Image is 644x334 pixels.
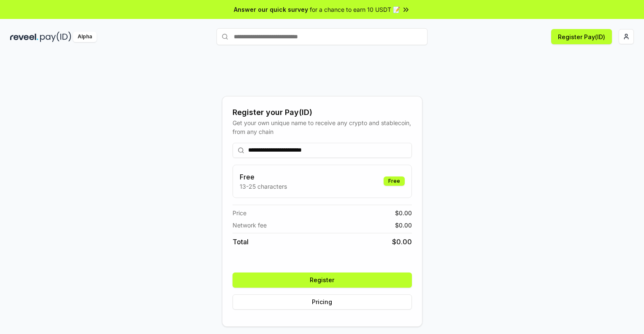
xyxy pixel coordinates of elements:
[240,172,287,182] h3: Free
[395,221,412,230] span: $ 0.00
[233,294,412,310] button: Pricing
[234,5,308,14] span: Answer our quick survey
[392,237,412,247] span: $ 0.00
[73,32,97,42] div: Alpha
[384,176,405,186] div: Free
[233,208,246,217] span: Price
[233,273,412,288] button: Register
[233,221,267,230] span: Network fee
[310,5,400,14] span: for a chance to earn 10 USDT 📝
[551,29,612,44] button: Register Pay(ID)
[10,32,38,42] img: reveel_dark
[233,237,249,247] span: Total
[233,107,412,118] div: Register your Pay(ID)
[395,208,412,217] span: $ 0.00
[240,182,287,191] p: 13-25 characters
[40,32,71,42] img: pay_id
[233,118,412,136] div: Get your own unique name to receive any crypto and stablecoin, from any chain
